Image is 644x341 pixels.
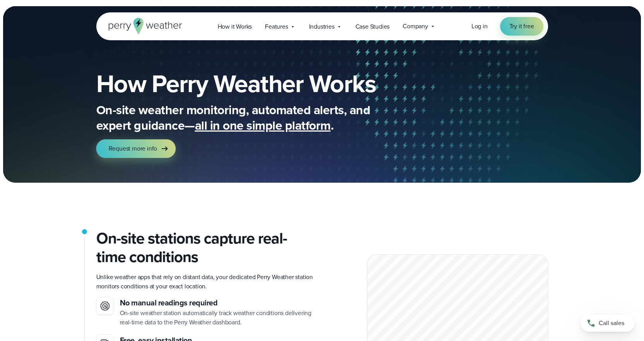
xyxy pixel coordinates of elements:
span: Request more info [109,144,157,153]
span: Industries [309,22,335,31]
a: Try it free [500,17,543,36]
p: Unlike weather apps that rely on distant data, your dedicated Perry Weather station monitors cond... [96,272,316,291]
span: Log in [471,22,488,31]
a: How it Works [211,19,259,34]
span: Case Studies [355,22,390,31]
span: Features [265,22,288,31]
p: On-site weather station automatically track weather conditions delivering real-time data to the P... [120,308,316,327]
p: On-site weather monitoring, automated alerts, and expert guidance— . [96,102,406,133]
a: Call sales [581,315,635,332]
h1: How Perry Weather Works [96,71,432,96]
span: all in one simple platform [195,116,331,135]
a: Request more info [96,139,176,158]
span: Try it free [509,22,534,31]
span: Call sales [599,319,624,328]
span: Company [403,22,428,31]
a: Log in [471,22,488,31]
span: How it Works [218,22,252,31]
h2: On-site stations capture real-time conditions [96,229,316,266]
a: Case Studies [349,19,396,34]
h3: No manual readings required [120,297,316,308]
